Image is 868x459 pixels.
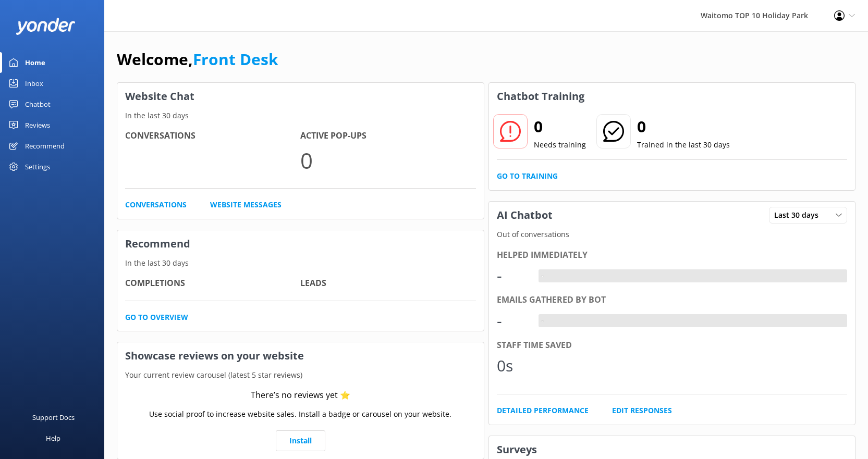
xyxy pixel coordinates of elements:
[117,257,484,269] p: In the last 30 days
[497,405,589,416] a: Detailed Performance
[25,115,50,135] div: Reviews
[149,408,451,420] p: Use social proof to increase website sales. Install a badge or carousel on your website.
[210,199,282,210] a: Website Messages
[276,430,325,451] a: Install
[125,277,300,290] h4: Completions
[117,83,484,110] h3: Website Chat
[193,48,278,70] a: Front Desk
[117,369,484,381] p: Your current review carousel (latest 5 star reviews)
[489,202,560,229] h3: AI Chatbot
[774,209,825,221] span: Last 30 days
[300,277,475,290] h4: Leads
[300,143,475,178] p: 0
[534,114,586,139] h2: 0
[117,230,484,257] h3: Recommend
[637,114,730,139] h2: 0
[25,94,51,115] div: Chatbot
[497,263,528,288] div: -
[117,47,278,72] h1: Welcome,
[612,405,672,416] a: Edit Responses
[300,129,475,143] h4: Active Pop-ups
[25,156,50,177] div: Settings
[125,199,187,210] a: Conversations
[125,312,188,323] a: Go to overview
[16,18,76,35] img: yonder-white-logo.png
[497,249,848,262] div: Helped immediately
[539,269,546,283] div: -
[489,229,855,240] p: Out of conversations
[497,170,558,182] a: Go to Training
[489,83,592,110] h3: Chatbot Training
[539,314,546,328] div: -
[46,428,60,449] div: Help
[637,139,730,151] p: Trained in the last 30 days
[534,139,586,151] p: Needs training
[125,129,300,143] h4: Conversations
[117,342,484,369] h3: Showcase reviews on your website
[117,110,484,121] p: In the last 30 days
[25,52,45,73] div: Home
[497,308,528,333] div: -
[497,353,528,378] div: 0s
[497,339,848,352] div: Staff time saved
[25,73,43,94] div: Inbox
[32,407,75,428] div: Support Docs
[497,293,848,307] div: Emails gathered by bot
[25,135,65,156] div: Recommend
[251,389,350,402] div: There’s no reviews yet ⭐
